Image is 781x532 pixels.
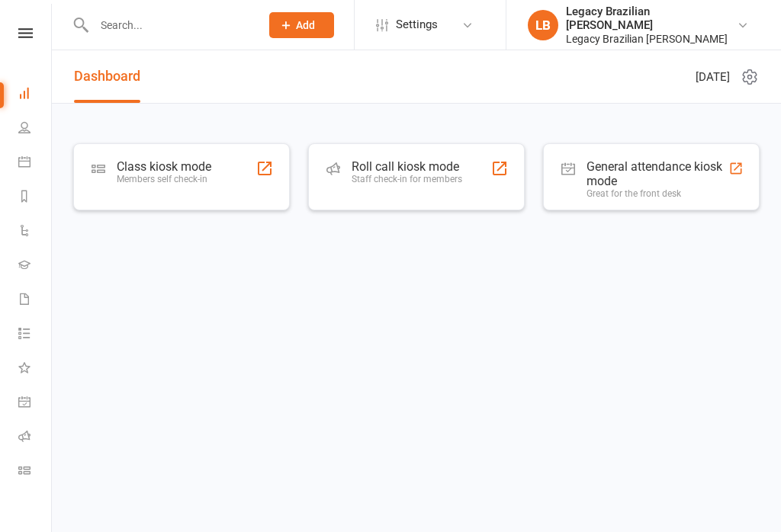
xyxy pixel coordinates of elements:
div: LB [528,10,558,40]
span: [DATE] [696,68,730,86]
div: Legacy Brazilian [PERSON_NAME] [566,5,737,32]
div: General attendance kiosk mode [587,159,728,188]
span: Settings [396,8,438,42]
a: General attendance kiosk mode [18,386,53,421]
div: Great for the front desk [587,188,728,199]
button: Add [269,12,334,38]
div: Staff check-in for members [352,174,462,184]
a: What's New [18,352,53,386]
a: Reports [18,181,53,215]
span: Add [296,19,315,31]
a: Calendar [18,146,53,181]
a: Class kiosk mode [18,455,53,489]
div: Roll call kiosk mode [352,159,462,174]
div: Legacy Brazilian [PERSON_NAME] [566,32,737,46]
a: People [18,112,53,146]
a: Roll call kiosk mode [18,421,53,455]
a: Dashboard [74,50,140,103]
input: Search... [89,14,249,36]
a: Dashboard [18,78,53,112]
div: Members self check-in [117,174,211,184]
div: Class kiosk mode [117,159,211,174]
